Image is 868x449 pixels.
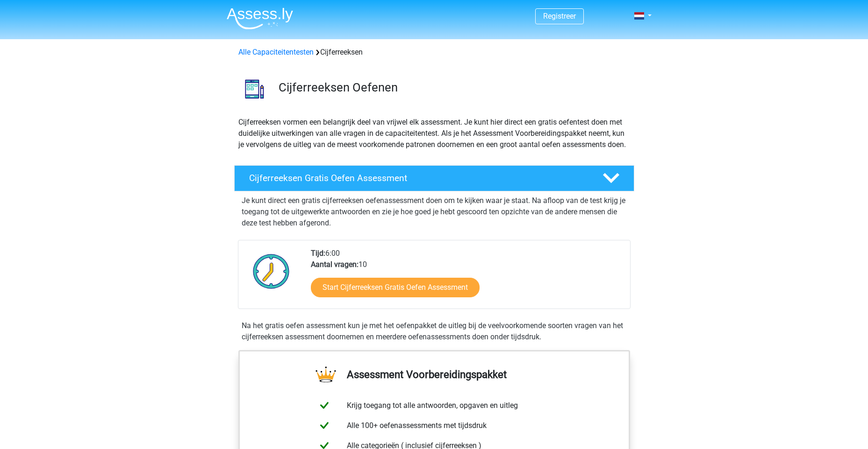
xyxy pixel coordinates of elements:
h3: Cijferreeksen Oefenen [279,80,627,95]
a: Alle Capaciteitentesten [238,48,314,56]
b: Aantal vragen: [311,260,359,269]
img: cijferreeksen [235,69,274,109]
p: Cijferreeksen vormen een belangrijk deel van vrijwel elk assessment. Je kunt hier direct een grat... [238,117,630,150]
a: Registreer [543,12,576,21]
img: Assessly [227,7,293,29]
a: Start Cijferreeksen Gratis Oefen Assessment [311,278,480,297]
div: 6:00 10 [304,248,630,309]
a: Cijferreeksen Gratis Oefen Assessment [230,165,638,191]
div: Cijferreeksen [235,47,634,58]
div: Na het gratis oefen assessment kun je met het oefenpakket de uitleg bij de veelvoorkomende soorte... [238,320,631,343]
img: Klok [248,248,295,295]
p: Je kunt direct een gratis cijferreeksen oefenassessment doen om te kijken waar je staat. Na afloo... [242,195,627,229]
h4: Cijferreeksen Gratis Oefen Assessment [249,173,588,183]
b: Tijd: [311,249,325,258]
